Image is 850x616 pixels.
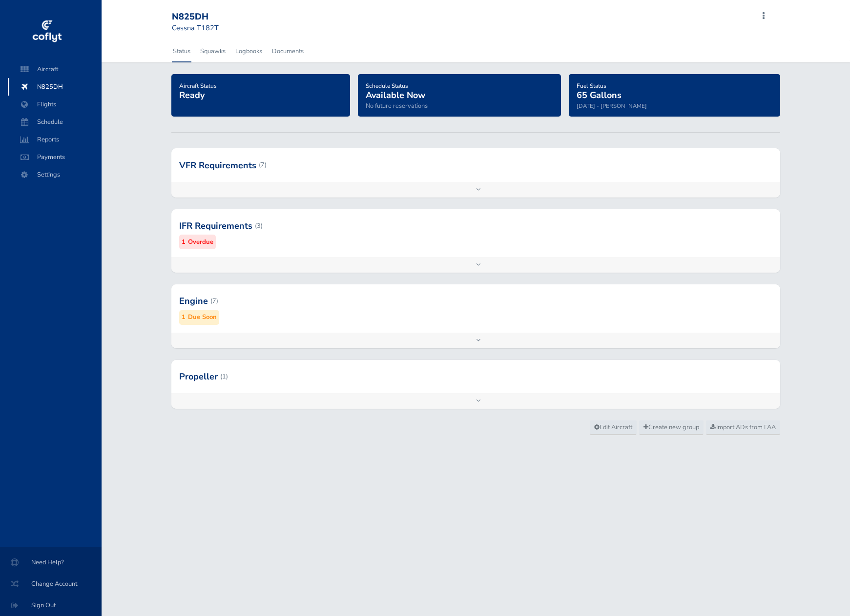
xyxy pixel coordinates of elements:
span: Available Now [366,89,425,101]
span: Schedule Status [366,82,408,90]
span: Aircraft Status [179,82,217,90]
span: Change Account [12,575,90,593]
small: [DATE] - [PERSON_NAME] [577,102,647,110]
div: N825DH [172,12,242,22]
a: Edit Aircraft [590,420,637,435]
span: Need Help? [12,554,90,571]
span: Payments [18,148,92,166]
small: Overdue [188,237,213,247]
span: N825DH [18,78,92,96]
span: Schedule [18,113,92,131]
a: Status [172,40,191,62]
a: Import ADs from FAA [706,420,780,435]
span: Flights [18,96,92,113]
span: Settings [18,166,92,183]
span: Import ADs from FAA [710,423,776,432]
a: Squawks [199,40,227,62]
span: Sign Out [12,596,90,614]
span: Edit Aircraft [594,423,632,432]
a: Documents [271,40,305,62]
small: Due Soon [188,312,217,322]
span: 65 Gallons [577,89,622,101]
span: Reports [18,131,92,148]
small: Cessna T182T [172,23,219,33]
a: Schedule StatusAvailable Now [366,79,425,101]
span: Fuel Status [577,82,606,90]
img: coflyt logo [31,17,63,46]
a: Logbooks [234,40,263,62]
span: No future reservations [366,101,428,110]
span: Ready [179,89,205,101]
span: Aircraft [18,60,92,78]
span: Create new group [643,423,699,432]
a: Create new group [639,420,704,435]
